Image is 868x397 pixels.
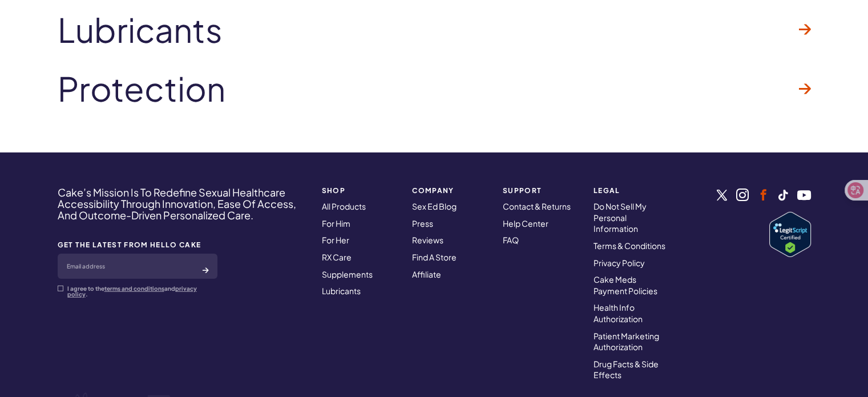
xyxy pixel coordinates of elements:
a: Health Info Authorization [594,302,643,324]
a: RX Care [322,252,352,262]
strong: COMPANY [412,187,489,194]
a: FAQ [503,235,519,245]
a: Sex Ed Blog [412,201,457,211]
span: Lubricants [58,11,223,48]
a: Privacy Policy [594,258,645,268]
a: Do Not Sell My Personal Information [594,201,647,234]
a: privacy policy [67,285,197,298]
a: Cake Meds Payment Policies [594,274,657,296]
a: terms and conditions [104,285,164,292]
strong: Support [503,187,580,194]
a: Press [412,218,433,228]
a: Reviews [412,235,443,245]
a: Drug Facts & Side Effects [594,359,659,380]
a: Contact & Returns [503,201,571,211]
h4: Cake’s Mission Is To Redefine Sexual Healthcare Accessibility Through Innovation, Ease Of Access,... [58,187,307,220]
a: Find A Store [412,252,457,262]
a: Terms & Conditions [594,240,665,251]
strong: SHOP [322,187,399,194]
a: For Her [322,235,349,245]
img: Verify Approval for www.hellocake.com [769,212,811,257]
a: Help Center [503,218,548,228]
a: Affiliate [412,269,441,279]
a: Lubricants [322,286,361,296]
a: Verify LegitScript Approval for www.hellocake.com [769,212,811,257]
a: For Him [322,218,350,228]
p: I agree to the and . [67,286,217,297]
a: All Products [322,201,366,211]
a: Supplements [322,269,373,279]
a: Patient Marketing Authorization [594,331,659,352]
strong: GET THE LATEST FROM HELLO CAKE [58,241,217,248]
a: Protection [58,59,811,118]
span: Protection [58,70,225,107]
strong: Legal [594,187,671,194]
